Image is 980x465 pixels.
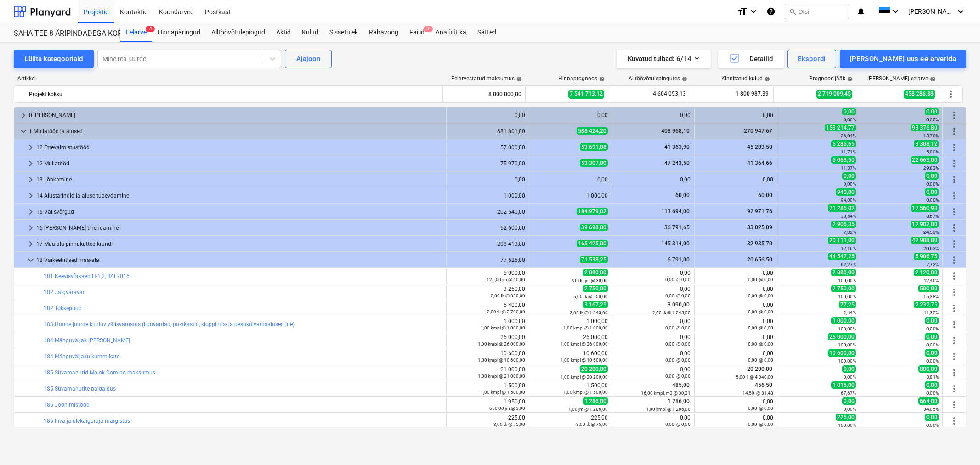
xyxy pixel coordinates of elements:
span: 165 425,00 [577,240,608,247]
i: keyboard_arrow_down [955,6,966,17]
button: [PERSON_NAME] uus eelarverida [840,50,966,68]
span: 20 111,00 [828,237,856,244]
span: 3 167,25 [583,301,608,308]
div: 0,00 [616,318,691,331]
div: 0,00 [616,286,691,299]
span: keyboard_arrow_right [25,206,36,217]
span: 71 285,02 [828,204,856,212]
div: Kinnitatud kulud [721,75,770,82]
span: 47 243,50 [663,160,691,166]
span: 0,00 [925,172,939,180]
span: help [597,76,605,82]
div: 0,00 [533,176,608,183]
div: 202 540,00 [450,209,525,215]
small: 1,00 kmpl @ 1 500,00 [563,390,608,395]
span: 2 750,00 [831,285,856,292]
div: 10 600,00 [533,350,608,363]
small: 0,00% [844,181,856,187]
i: keyboard_arrow_down [748,6,759,17]
small: 0,00% [926,391,939,396]
div: 52 600,00 [450,225,525,231]
span: Rohkem tegevusi [949,271,960,282]
span: Rohkem tegevusi [949,238,960,250]
button: Detailid [718,50,784,68]
span: 113 694,00 [660,208,691,215]
span: 458 286,88 [904,90,935,98]
small: 100,00% [838,294,856,299]
a: Eelarve5 [120,23,152,42]
span: Rohkem tegevusi [949,319,960,330]
i: Abikeskus [766,6,776,17]
div: 0,00 [698,176,773,183]
span: help [928,76,935,82]
span: 270 947,67 [743,128,773,134]
span: Rohkem tegevusi [949,335,960,346]
a: 186 Inva ja ülekäiguraja märgistus [44,418,130,424]
small: 41,35% [923,310,939,315]
span: 2 [424,26,433,32]
div: 1 000,00 [450,193,525,199]
button: Kuvatud tulbad:6/14 [617,50,711,68]
div: 12 Ettevalmistustööd [36,140,442,155]
span: 77,25 [839,301,856,308]
small: 94,00% [841,198,856,203]
div: 77 525,00 [450,257,525,263]
div: 14 Alustarindid ja aluse tugevdamine [36,188,442,203]
span: keyboard_arrow_right [25,174,36,185]
div: 16 [PERSON_NAME] tihendamine [36,221,442,235]
small: 5,00 1 @ 4 040,00 [736,374,773,380]
small: 1,00 kmpl @ 26 000,00 [478,341,525,346]
div: Ajajoon [296,53,320,65]
a: Alltöövõtulepingud [206,23,271,42]
small: 125,00 jm @ 40,00 [487,277,525,282]
small: 0,00% [926,181,939,187]
span: 3 308,12 [914,140,939,147]
div: 0,00 [698,112,773,119]
span: 500,00 [918,285,939,292]
small: 0,00 @ 0,00 [748,357,773,363]
span: 1 286,00 [583,397,608,405]
span: help [763,76,770,82]
span: 44 547,25 [828,253,856,260]
div: 0,00 [698,350,773,363]
a: Sissetulek [324,23,363,42]
span: keyboard_arrow_right [25,190,36,201]
div: Eelarvestatud maksumus [451,75,522,82]
a: Aktid [271,23,296,42]
small: 0,00 @ 0,00 [665,293,691,298]
div: Alltöövõtulepingutes [629,75,687,82]
button: Lülita kategooriaid [14,50,94,68]
small: 2,44% [844,310,856,315]
span: Rohkem tegevusi [949,174,960,185]
i: format_size [737,6,748,17]
span: 71 538,25 [580,256,608,263]
span: 39 698,00 [580,224,608,231]
span: 0,00 [925,381,939,389]
small: 100,00% [838,278,856,283]
div: 208 413,00 [450,241,525,247]
small: 1,00 kmpl @ 10 600,00 [478,357,525,363]
a: Hinnapäringud [152,23,206,42]
small: 0,00 @ 0,00 [748,325,773,330]
span: 0,00 [925,108,939,115]
small: 1,00 kmpl @ 20 200,00 [561,374,608,380]
span: 2 880,00 [583,269,608,276]
i: notifications [856,6,866,17]
span: Rohkem tegevusi [945,89,956,100]
small: 0,00 @ 0,00 [748,277,773,282]
div: 3 250,00 [450,286,525,299]
span: Rohkem tegevusi [949,190,960,201]
div: 26 000,00 [533,334,608,347]
span: help [515,76,522,82]
span: 42 988,00 [911,237,939,244]
span: 20 656,50 [746,256,773,263]
small: 2,00 tk @ 1 545,00 [652,310,691,315]
span: Rohkem tegevusi [949,351,960,362]
small: 62,27% [841,262,856,267]
div: 1 000,00 [450,318,525,331]
span: keyboard_arrow_right [25,158,36,169]
span: 0,00 [925,333,939,340]
small: 1,00 kmpl @ 10 600,00 [561,357,608,363]
span: 33 025,09 [746,224,773,231]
